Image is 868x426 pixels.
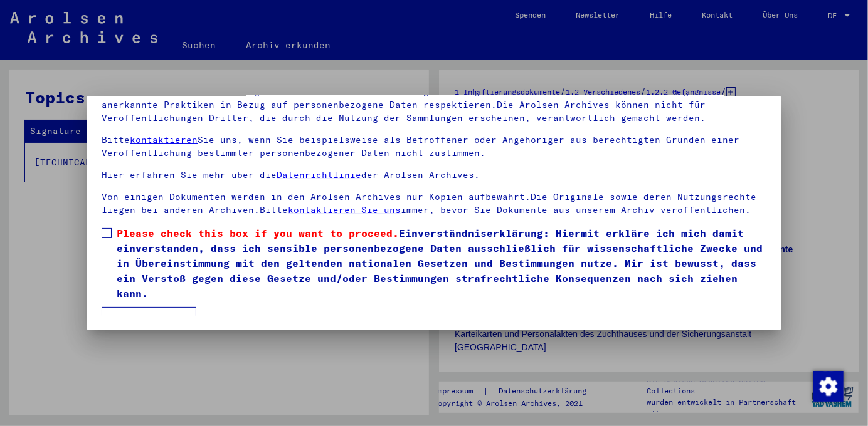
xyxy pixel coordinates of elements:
span: Einverständniserklärung: Hiermit erkläre ich mich damit einverstanden, dass ich sensible personen... [117,226,766,301]
span: Please check this box if you want to proceed. [117,227,399,239]
button: Ich stimme zu [102,307,196,331]
a: kontaktieren [130,134,198,145]
p: Hier erfahren Sie mehr über die der Arolsen Archives. [102,169,766,182]
p: Bitte Sie uns, wenn Sie beispielsweise als Betroffener oder Angehöriger aus berechtigten Gründen ... [102,133,766,160]
a: Datenrichtlinie [277,169,361,180]
p: Von einigen Dokumenten werden in den Arolsen Archives nur Kopien aufbewahrt.Die Originale sowie d... [102,190,766,217]
a: kontaktieren Sie uns [288,204,401,216]
img: Zustimmung ändern [813,371,844,402]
